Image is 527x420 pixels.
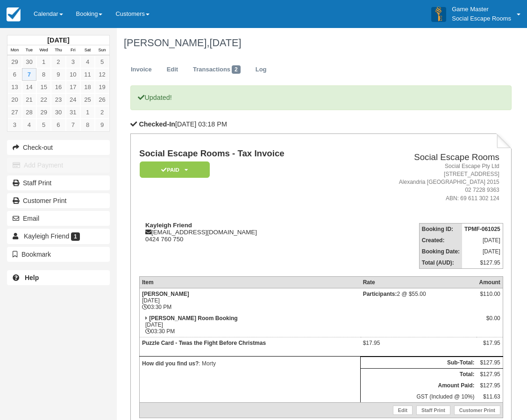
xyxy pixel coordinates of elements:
th: Tue [22,45,36,56]
a: 1 [36,56,51,68]
strong: How did you find us? [142,360,199,367]
h2: Social Escape Rooms [352,153,499,162]
a: 30 [51,106,65,119]
h1: Social Escape Rooms - Tax Invoice [139,149,348,159]
a: Invoice [124,61,159,79]
td: $127.95 [477,380,503,391]
a: 22 [36,93,51,106]
a: 29 [36,106,51,119]
a: 23 [51,93,65,106]
a: Log [249,61,274,79]
address: Social Escape Pty Ltd [STREET_ADDRESS] Alexandria [GEOGRAPHIC_DATA] 2015 02 7228 9363 ABN: 69 611... [352,162,499,203]
p: : Morty [142,359,358,368]
a: 16 [51,81,65,93]
button: Add Payment [7,158,110,173]
th: Sub-Total: [361,357,477,368]
a: 31 [66,106,80,119]
a: 5 [36,119,51,131]
a: 26 [95,93,109,106]
strong: [DATE] [47,36,69,44]
a: 27 [7,106,22,119]
th: Fri [66,45,80,56]
strong: [PERSON_NAME] [142,291,189,297]
td: $11.63 [477,391,503,403]
a: 1 [80,106,95,119]
a: 12 [95,68,109,81]
a: 13 [7,81,22,93]
a: 29 [7,56,22,68]
a: 20 [7,93,22,106]
button: Bookmark [7,247,110,262]
a: Paid [139,161,207,178]
div: $17.95 [479,340,500,354]
a: 3 [7,119,22,131]
a: 11 [80,68,95,81]
th: Total: [361,368,477,380]
p: Game Master [452,5,511,14]
button: Check-out [7,140,110,155]
a: 7 [66,119,80,131]
a: 6 [7,68,22,81]
a: 8 [36,68,51,81]
a: 18 [80,81,95,93]
a: Transactions2 [186,61,248,79]
a: 4 [80,56,95,68]
a: Customer Print [7,193,110,208]
a: 4 [22,119,36,131]
a: 28 [22,106,36,119]
a: 5 [95,56,109,68]
a: 8 [80,119,95,131]
th: Booking ID: [419,223,462,235]
strong: Kayleigh Friend [145,222,192,229]
a: 15 [36,81,51,93]
a: 7 [22,68,36,81]
td: $127.95 [477,368,503,380]
td: [DATE] [462,235,503,246]
a: 17 [66,81,80,93]
a: 30 [22,56,36,68]
em: Paid [140,161,210,178]
p: Social Escape Rooms [452,14,511,23]
td: [DATE] [462,246,503,257]
a: Customer Print [454,406,500,415]
th: Sun [95,45,109,56]
span: 1 [71,232,80,241]
strong: [PERSON_NAME] Room Booking [149,315,237,322]
strong: Participants [363,291,397,297]
th: Sat [80,45,95,56]
a: Edit [160,61,185,79]
b: Checked-In [139,120,175,128]
a: 24 [66,93,80,106]
a: Edit [393,406,413,415]
td: [DATE] 03:30 PM [139,288,360,313]
th: Rate [361,276,477,288]
th: Wed [36,45,51,56]
th: Booking Date: [419,246,462,257]
a: Help [7,270,110,285]
th: Created: [419,235,462,246]
td: [DATE] 03:30 PM [139,313,360,337]
div: [EMAIL_ADDRESS][DOMAIN_NAME] 0424 760 750 [139,222,348,243]
a: 10 [66,68,80,81]
a: 3 [66,56,80,68]
a: Kayleigh Friend 1 [7,229,110,244]
p: [DATE] 03:18 PM [130,119,512,129]
td: GST (Included @ 10%) [361,391,477,403]
strong: Puzzle Card - Twas the Fight Before Christmas [142,340,266,346]
th: Amount [477,276,503,288]
a: 9 [51,68,65,81]
td: $127.95 [462,257,503,269]
span: Kayleigh Friend [24,232,69,240]
div: $0.00 [479,315,500,329]
span: [DATE] [209,37,241,49]
p: Updated! [130,85,512,110]
a: 21 [22,93,36,106]
th: Mon [7,45,22,56]
a: 2 [51,56,65,68]
a: 6 [51,119,65,131]
strong: TPMF-061025 [464,226,500,232]
a: 14 [22,81,36,93]
td: 2 @ $55.00 [361,288,477,313]
th: Item [139,276,360,288]
td: $127.95 [477,357,503,368]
